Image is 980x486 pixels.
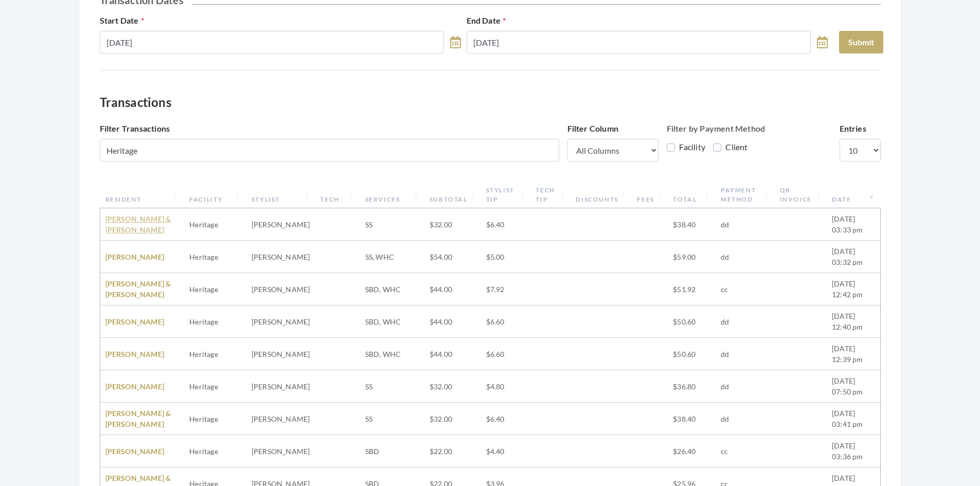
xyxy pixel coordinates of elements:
th: Stylist: activate to sort column ascending [246,182,315,208]
td: [PERSON_NAME] [246,241,315,273]
td: SBD, WHC [360,305,424,338]
td: SS [360,208,424,241]
td: SS, WHC [360,241,424,273]
label: Filter Column [567,122,619,135]
td: SBD [360,435,424,467]
th: Subtotal: activate to sort column ascending [424,182,481,208]
td: dd [716,338,775,370]
td: [PERSON_NAME] [246,208,315,241]
td: Heritage [184,273,246,305]
a: [PERSON_NAME] [105,447,165,456]
a: [PERSON_NAME] [105,253,165,261]
td: [DATE] 03:36 pm [827,435,880,467]
td: dd [716,403,775,435]
td: $44.00 [424,338,481,370]
th: QB Invoice: activate to sort column ascending [775,182,827,208]
td: $59.00 [668,241,716,273]
td: [PERSON_NAME] [246,435,315,467]
strong: Filter by Payment Method [667,123,765,133]
input: Select Date [467,31,811,53]
td: cc [716,273,775,305]
td: $32.00 [424,370,481,403]
td: SBD, WHC [360,273,424,305]
td: SBD, WHC [360,338,424,370]
th: Tech: activate to sort column ascending [315,182,360,208]
td: Heritage [184,338,246,370]
th: Resident: activate to sort column ascending [100,182,185,208]
button: Submit [839,31,883,53]
a: [PERSON_NAME] [105,382,165,391]
a: [PERSON_NAME] & [PERSON_NAME] [105,279,171,299]
th: Stylist Tip: activate to sort column ascending [481,182,531,208]
td: $6.60 [481,305,531,338]
label: Filter Transactions [100,122,170,135]
td: SS [360,370,424,403]
td: [PERSON_NAME] [246,370,315,403]
th: Date: activate to sort column ascending [827,182,880,208]
td: $38.40 [668,403,716,435]
a: [PERSON_NAME] & [PERSON_NAME] [105,214,171,234]
th: Total: activate to sort column ascending [668,182,716,208]
td: [PERSON_NAME] [246,305,315,338]
td: $50.60 [668,305,716,338]
td: $26.40 [668,435,716,467]
td: $32.00 [424,403,481,435]
td: [DATE] 03:32 pm [827,241,880,273]
label: Facility [667,141,706,153]
td: $22.00 [424,435,481,467]
td: dd [716,370,775,403]
th: Fees: activate to sort column ascending [632,182,668,208]
a: [PERSON_NAME] & [PERSON_NAME] [105,409,171,428]
a: toggle [450,31,461,53]
td: SS [360,403,424,435]
td: $36.80 [668,370,716,403]
td: [PERSON_NAME] [246,338,315,370]
h3: Transactions [100,95,881,110]
td: [DATE] 03:41 pm [827,403,880,435]
td: $6.40 [481,403,531,435]
td: $44.00 [424,273,481,305]
th: Services: activate to sort column ascending [360,182,424,208]
a: [PERSON_NAME] [105,350,165,358]
label: Entries [840,122,866,135]
td: [DATE] 12:42 pm [827,273,880,305]
label: End Date [467,14,506,27]
td: [PERSON_NAME] [246,403,315,435]
td: $44.00 [424,305,481,338]
td: Heritage [184,370,246,403]
input: Select Date [100,31,444,53]
label: Start Date [100,14,144,27]
td: $6.60 [481,338,531,370]
td: $50.60 [668,338,716,370]
td: Heritage [184,435,246,467]
td: Heritage [184,305,246,338]
td: $7.92 [481,273,531,305]
td: [DATE] 12:39 pm [827,338,880,370]
th: Payment Method: activate to sort column ascending [716,182,775,208]
td: $4.40 [481,435,531,467]
a: [PERSON_NAME] [105,317,165,326]
td: $6.40 [481,208,531,241]
td: $5.00 [481,241,531,273]
td: [PERSON_NAME] [246,273,315,305]
td: dd [716,208,775,241]
td: Heritage [184,403,246,435]
td: [DATE] 07:50 pm [827,370,880,403]
td: cc [716,435,775,467]
input: Filter... [100,139,559,161]
td: [DATE] 12:40 pm [827,305,880,338]
td: Heritage [184,208,246,241]
td: $38.40 [668,208,716,241]
td: $54.00 [424,241,481,273]
td: dd [716,305,775,338]
th: Discounts: activate to sort column ascending [571,182,632,208]
label: Client [713,141,747,153]
td: dd [716,241,775,273]
td: $32.00 [424,208,481,241]
td: [DATE] 03:33 pm [827,208,880,241]
td: $51.92 [668,273,716,305]
th: Tech Tip: activate to sort column ascending [530,182,571,208]
td: Heritage [184,241,246,273]
td: $4.80 [481,370,531,403]
th: Facility: activate to sort column ascending [184,182,246,208]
